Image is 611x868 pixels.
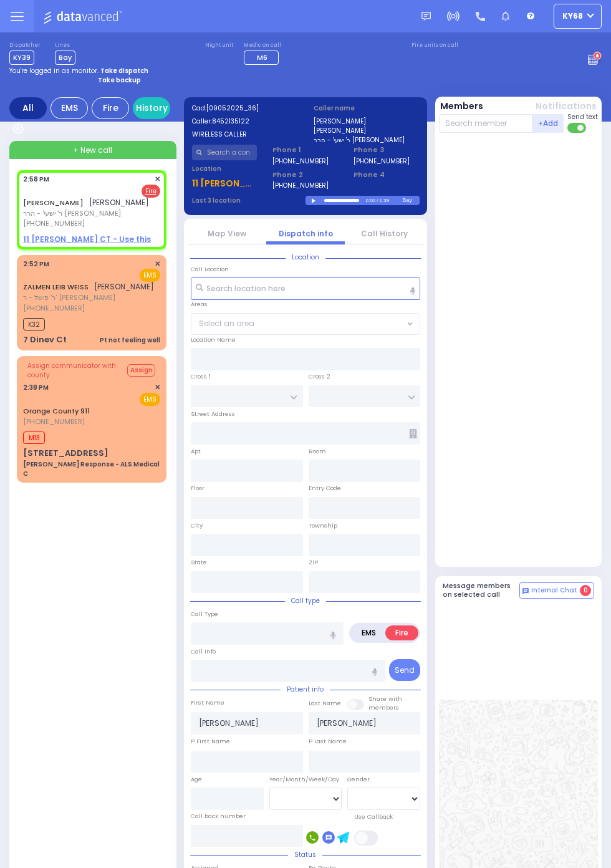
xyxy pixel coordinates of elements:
[192,104,298,113] label: Cad:
[9,51,34,65] span: KY39
[23,318,45,330] span: K32
[9,42,41,49] label: Dispatcher
[155,382,160,393] span: ✕
[354,145,419,155] span: Phone 3
[354,813,393,821] label: Use Callback
[421,12,431,21] img: message.svg
[192,130,298,139] label: WIRELESS CALLER
[519,582,594,599] button: Internal Chat 0
[9,66,99,75] span: You're logged in as monitor.
[192,196,306,205] label: Last 3 location
[191,610,218,619] label: Call Type
[133,97,170,119] a: History
[440,100,483,113] button: Members
[23,334,67,346] div: 7 Dinev Ct
[309,558,318,567] label: ZIP
[100,335,160,345] div: Pt not feeling well
[191,737,230,746] label: P First Name
[191,521,203,530] label: City
[314,104,420,113] label: Caller name
[23,417,85,427] span: [PHONE_NUMBER]
[567,122,587,134] label: Turn off text
[9,97,47,119] div: All
[402,196,419,205] div: Bay
[314,135,420,145] label: ר' ישעי' - הרר [PERSON_NAME]
[191,812,246,821] label: Call back number
[439,114,533,133] input: Search member
[376,193,378,208] div: /
[354,170,419,180] span: Phone 4
[354,157,410,166] label: [PHONE_NUMBER]
[314,117,420,126] label: [PERSON_NAME]
[208,228,246,239] a: Map View
[23,432,45,444] span: M13
[192,164,257,173] label: Location
[288,850,322,859] span: Status
[272,157,329,166] label: [PHONE_NUMBER]
[199,318,254,329] span: Select an area
[365,193,377,208] div: 0:00
[272,145,338,155] span: Phone 1
[89,197,149,208] span: [PERSON_NAME]
[536,100,597,113] button: Notifications
[23,208,149,219] span: ר' ישעי' - הרר [PERSON_NAME]
[272,170,338,180] span: Phone 2
[286,253,325,262] span: Location
[580,585,591,596] span: 0
[92,97,129,119] div: Fire
[192,177,334,190] u: 11 [PERSON_NAME] CT - Use this
[155,174,160,185] span: ✕
[272,181,329,190] label: [PHONE_NUMBER]
[191,265,229,274] label: Call Location
[192,117,298,126] label: Caller:
[94,281,154,292] span: [PERSON_NAME]
[443,582,520,598] h5: Message members on selected call
[389,659,420,681] button: Send
[562,11,583,22] span: ky68
[100,66,148,75] strong: Take dispatch
[73,145,112,156] span: + New call
[361,228,408,239] a: Call History
[191,775,202,784] label: Age
[98,75,141,85] strong: Take backup
[309,447,326,456] label: Room
[309,372,330,381] label: Cross 2
[347,775,370,784] label: Gender
[23,406,90,416] a: Orange County 911
[409,429,417,438] span: Other building occupants
[23,175,49,184] span: 2:58 PM
[23,460,160,478] div: [PERSON_NAME] Response - ALS Medical C
[191,277,420,300] input: Search location here
[205,42,233,49] label: Night unit
[145,186,156,196] u: Fire
[191,410,235,418] label: Street Address
[532,114,564,133] button: +Add
[191,484,204,493] label: Floor
[23,282,89,292] a: ZALMEN LEIB WEISS
[531,586,577,595] span: Internal Chat
[43,9,126,24] img: Logo
[23,198,84,208] a: [PERSON_NAME]
[212,117,249,126] span: 8452135122
[522,588,529,594] img: comment-alt.png
[309,699,341,708] label: Last Name
[191,698,224,707] label: First Name
[23,234,151,244] u: 11 [PERSON_NAME] CT - Use this
[23,292,154,303] span: ר' פישל - ר' [PERSON_NAME]
[191,372,211,381] label: Cross 1
[191,335,236,344] label: Location Name
[23,218,85,228] span: [PHONE_NUMBER]
[385,625,418,640] label: Fire
[23,303,85,313] span: [PHONE_NUMBER]
[314,126,420,135] label: [PERSON_NAME]
[191,447,201,456] label: Apt
[191,300,208,309] label: Areas
[309,521,337,530] label: Township
[309,737,347,746] label: P Last Name
[244,42,282,49] label: Medic on call
[379,193,390,208] div: 1:39
[140,269,160,282] span: EMS
[285,596,326,605] span: Call type
[23,383,49,392] span: 2:38 PM
[554,4,602,29] button: ky68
